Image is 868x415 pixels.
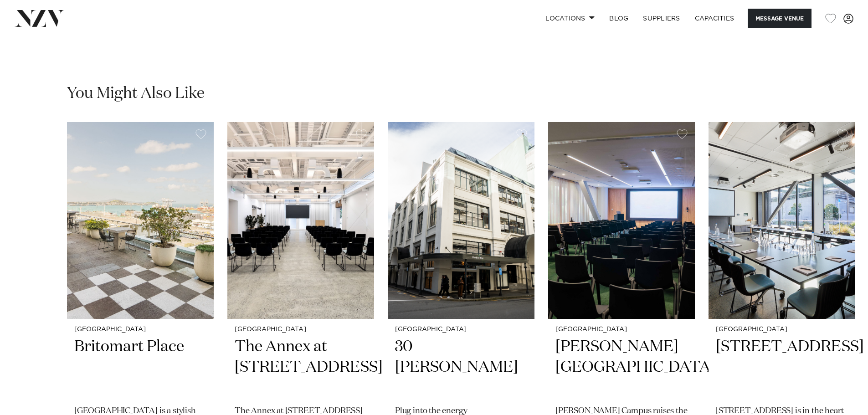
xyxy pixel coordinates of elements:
h2: Britomart Place [74,337,206,398]
small: [GEOGRAPHIC_DATA] [716,326,848,333]
small: [GEOGRAPHIC_DATA] [395,326,527,333]
small: [GEOGRAPHIC_DATA] [235,326,367,333]
small: [GEOGRAPHIC_DATA] [74,326,206,333]
h2: [STREET_ADDRESS] [716,337,848,398]
img: nzv-logo.png [15,10,64,26]
a: Capacities [688,9,742,28]
h2: 30 [PERSON_NAME] [395,337,527,398]
small: [GEOGRAPHIC_DATA] [555,326,688,333]
a: SUPPLIERS [636,9,687,28]
a: BLOG [602,9,636,28]
a: Locations [538,9,602,28]
h2: The Annex at [STREET_ADDRESS] [235,337,367,398]
h2: [PERSON_NAME][GEOGRAPHIC_DATA] [555,337,688,398]
h2: You Might Also Like [67,83,205,104]
button: Message Venue [748,9,812,28]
